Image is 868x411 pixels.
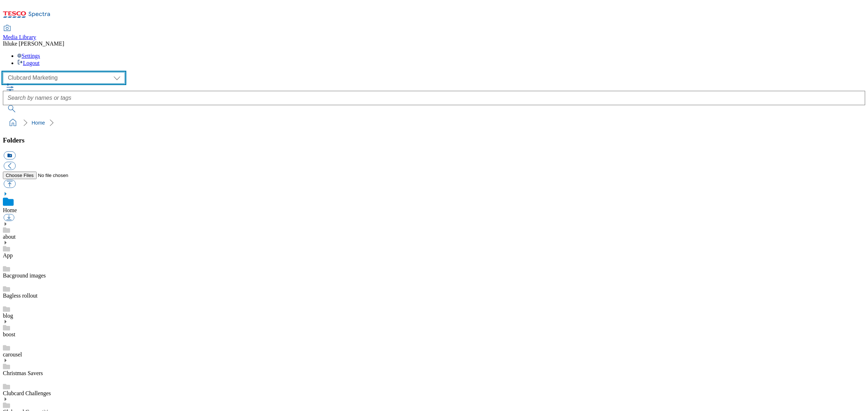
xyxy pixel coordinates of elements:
a: Logout [17,60,39,66]
a: Clubcard Challenges [3,390,51,396]
input: Search by names or tags [3,91,865,105]
h3: Folders [3,136,865,144]
a: Home [32,120,45,126]
a: Home [3,207,17,213]
a: Christmas Savers [3,370,43,376]
a: Media Library [3,25,36,41]
a: carousel [3,351,22,358]
nav: breadcrumb [3,116,865,130]
a: boost [3,331,15,337]
span: lh [3,41,7,47]
span: Media Library [3,34,36,40]
a: App [3,252,13,258]
a: Bacground images [3,272,46,279]
a: blog [3,313,13,319]
a: about [3,234,16,240]
a: Settings [17,53,40,59]
a: Bagless rollout [3,293,37,299]
span: luke [PERSON_NAME] [7,41,64,47]
a: home [7,117,19,129]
